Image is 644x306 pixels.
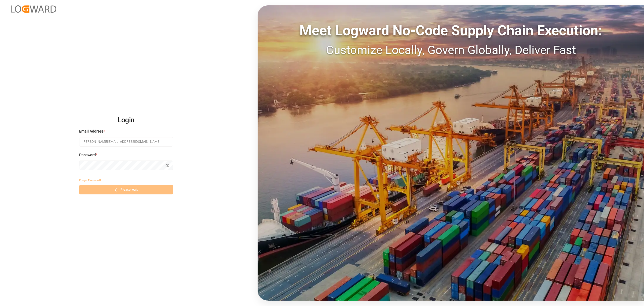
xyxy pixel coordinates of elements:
h2: Login [79,112,173,129]
div: Meet Logward No-Code Supply Chain Execution: [258,20,644,41]
span: Password [79,152,96,158]
img: Logward_new_orange.png [11,5,56,13]
span: Email Address [79,129,104,134]
input: Enter your email [79,137,173,147]
div: Customize Locally, Govern Globally, Deliver Fast [258,41,644,59]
